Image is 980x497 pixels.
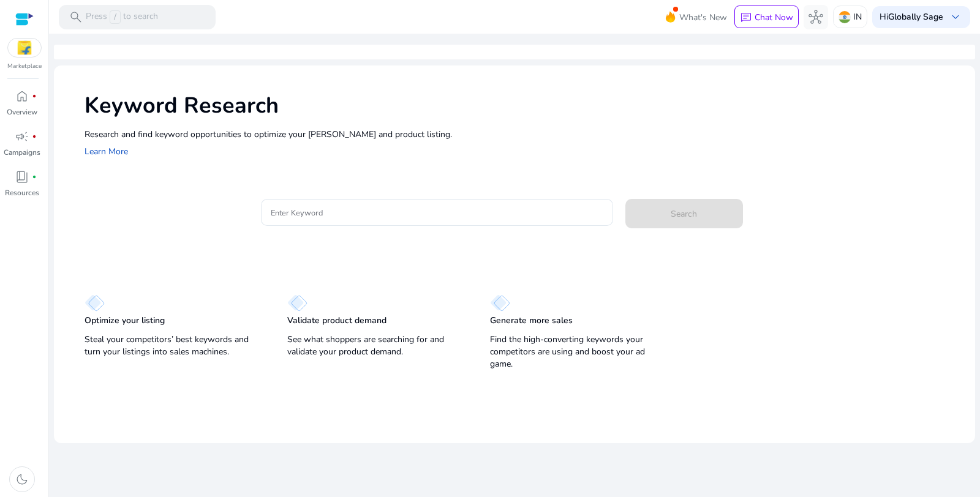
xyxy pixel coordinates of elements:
p: Resources [5,187,39,198]
p: Find the high-converting keywords your competitors are using and boost your ad game. [490,334,668,370]
span: fiber_manual_record [32,94,37,99]
p: Research and find keyword opportunities to optimize your [PERSON_NAME] and product listing. [85,128,963,141]
p: IN [853,6,862,28]
span: home [15,89,29,103]
button: hub [804,5,828,29]
span: search [69,10,83,24]
button: chatChat Now [734,6,799,29]
img: diamond.svg [287,294,307,312]
img: in.svg [839,11,851,23]
img: flipkart.svg [8,39,41,57]
span: book_4 [15,170,29,184]
p: Press to search [86,10,158,24]
span: dark_mode [15,472,29,487]
p: Steal your competitors’ best keywords and turn your listings into sales machines. [85,334,263,358]
h1: Keyword Research [85,92,963,119]
span: fiber_manual_record [32,134,37,139]
p: See what shoppers are searching for and validate your product demand. [287,334,466,358]
img: diamond.svg [490,294,510,312]
img: diamond.svg [85,294,105,312]
p: Validate product demand [287,315,386,327]
span: hub [809,10,823,24]
p: Campaigns [4,147,40,158]
p: Generate more sales [490,315,573,327]
a: Learn More [85,146,128,157]
p: Hi [880,13,943,21]
span: What's New [679,7,727,28]
span: keyboard_arrow_down [948,10,963,24]
p: Chat Now [755,12,793,23]
p: Overview [7,106,37,118]
span: campaign [15,129,29,144]
span: fiber_manual_record [32,174,37,179]
p: Marketplace [7,62,42,71]
span: / [110,10,121,24]
span: chat [740,12,752,24]
p: Optimize your listing [85,315,165,327]
b: Globally Sage [888,11,943,23]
